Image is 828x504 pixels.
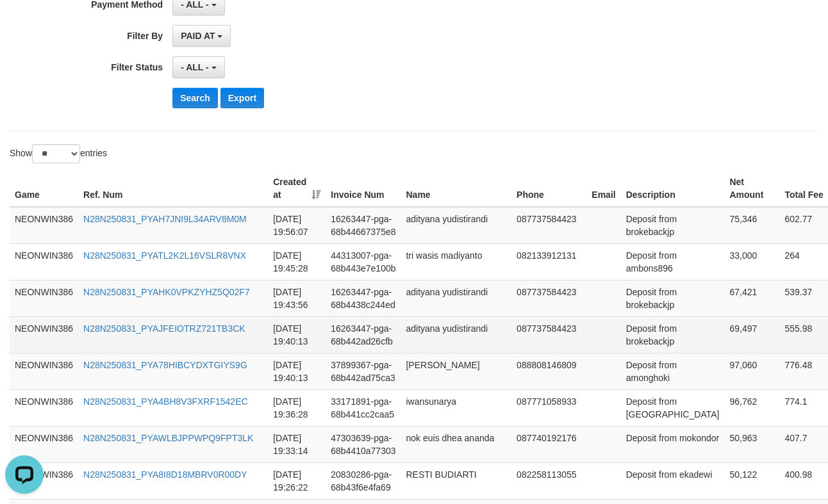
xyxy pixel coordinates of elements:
select: Showentries [32,144,80,163]
td: NEONWIN386 [10,353,78,389]
td: 082258113055 [511,462,586,499]
td: [DATE] 19:45:28 [268,243,326,280]
td: [DATE] 19:40:13 [268,353,326,389]
td: nok euis dhea ananda [401,426,511,462]
a: N28N250831_PYA78HIBCYDXTGIYS9G [83,360,247,370]
td: 087737584423 [511,207,586,244]
td: Deposit from brokebackjp [621,280,725,316]
td: adityana yudistirandi [401,316,511,353]
td: tri wasis madiyanto [401,243,511,280]
td: adityana yudistirandi [401,280,511,316]
th: Name [401,170,511,207]
button: - ALL - [172,56,224,78]
td: Deposit from ambons896 [621,243,725,280]
th: Created at: activate to sort column ascending [268,170,326,207]
td: [DATE] 19:40:13 [268,316,326,353]
th: Email [586,170,620,207]
a: N28N250831_PYA8I8D18MBRV0R00DY [83,469,247,480]
span: PAID AT [181,31,215,41]
td: [DATE] 19:56:07 [268,207,326,244]
td: NEONWIN386 [10,207,78,244]
td: Deposit from mokondor [621,426,725,462]
a: N28N250831_PYAH7JNI9L34ARV8M0M [83,214,247,224]
a: N28N250831_PYAJFEIOTRZ721TB3CK [83,323,245,334]
td: 97,060 [724,353,779,389]
td: Deposit from ekadewi [621,462,725,499]
td: NEONWIN386 [10,389,78,426]
a: N28N250831_PYAWLBJPPWPQ9FPT3LK [83,433,253,443]
a: N28N250831_PYA4BH8V3FXRF1542EC [83,396,248,407]
td: iwansunarya [401,389,511,426]
td: 087737584423 [511,280,586,316]
button: Search [172,88,218,108]
td: Deposit from amonghoki [621,353,725,389]
td: 16263447-pga-68b4438c244ed [326,280,401,316]
td: RESTI BUDIARTI [401,462,511,499]
a: N28N250831_PYAHK0VPKZYHZ5Q02F7 [83,287,250,297]
td: [DATE] 19:36:28 [268,389,326,426]
td: 16263447-pga-68b442ad26cfb [326,316,401,353]
button: Open LiveChat chat widget [5,5,44,44]
th: Net Amount [724,170,779,207]
td: 44313007-pga-68b443e7e100b [326,243,401,280]
td: NEONWIN386 [10,280,78,316]
th: Ref. Num [78,170,268,207]
td: 50,122 [724,462,779,499]
td: Deposit from brokebackjp [621,207,725,244]
td: 96,762 [724,389,779,426]
td: 33171891-pga-68b441cc2caa5 [326,389,401,426]
td: 47303639-pga-68b4410a77303 [326,426,401,462]
td: NEONWIN386 [10,316,78,353]
td: [DATE] 19:33:14 [268,426,326,462]
td: NEONWIN386 [10,426,78,462]
td: [DATE] 19:26:22 [268,462,326,499]
td: Deposit from [GEOGRAPHIC_DATA] [621,389,725,426]
td: 087740192176 [511,426,586,462]
th: Description [621,170,725,207]
td: [PERSON_NAME] [401,353,511,389]
td: 37899367-pga-68b442ad75ca3 [326,353,401,389]
button: Export [220,88,264,108]
th: Phone [511,170,586,207]
th: Game [10,170,78,207]
td: [DATE] 19:43:56 [268,280,326,316]
a: N28N250831_PYATL2K2L16VSLR8VNX [83,250,246,261]
span: - ALL - [181,62,209,72]
td: adityana yudistirandi [401,207,511,244]
td: 33,000 [724,243,779,280]
th: Invoice Num [326,170,401,207]
td: 75,346 [724,207,779,244]
td: 67,421 [724,280,779,316]
button: PAID AT [172,25,231,47]
label: Show entries [10,144,107,163]
td: 087771058933 [511,389,586,426]
td: 087737584423 [511,316,586,353]
td: 20830286-pga-68b43f6e4fa69 [326,462,401,499]
td: Deposit from brokebackjp [621,316,725,353]
td: 69,497 [724,316,779,353]
td: 088808146809 [511,353,586,389]
td: 082133912131 [511,243,586,280]
td: NEONWIN386 [10,243,78,280]
td: 16263447-pga-68b44667375e8 [326,207,401,244]
td: 50,963 [724,426,779,462]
